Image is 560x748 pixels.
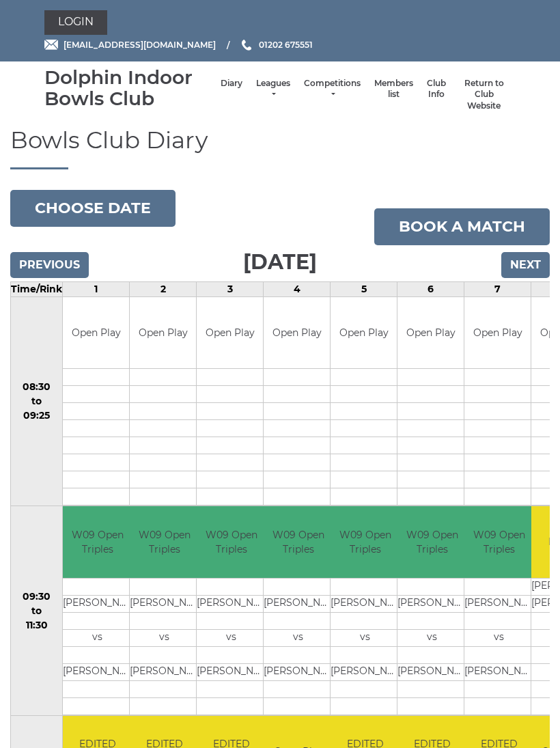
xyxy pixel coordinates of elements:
td: W09 Open Triples [197,506,266,578]
td: 08:30 to 09:25 [11,296,63,506]
td: 6 [397,281,464,296]
td: 7 [464,281,531,296]
td: vs [397,629,466,646]
a: Login [44,10,107,35]
a: Phone us 01202 675551 [240,38,313,51]
td: Open Play [331,297,397,369]
img: Phone us [242,40,251,51]
a: Return to Club Website [460,78,509,112]
td: Open Play [197,297,263,369]
h1: Bowls Club Diary [10,128,550,169]
td: W09 Open Triples [130,506,199,578]
input: Next [501,252,550,278]
td: W09 Open Triples [331,506,400,578]
td: [PERSON_NAME] [63,595,132,612]
td: [PERSON_NAME] [464,663,533,680]
td: 5 [331,281,397,296]
td: [PERSON_NAME] [130,663,199,680]
td: [PERSON_NAME] [331,663,400,680]
a: Book a match [374,208,550,245]
td: vs [130,629,199,646]
td: W09 Open Triples [63,506,132,578]
a: Members list [374,78,413,100]
td: 2 [130,281,197,296]
td: vs [264,629,333,646]
td: Time/Rink [11,281,63,296]
td: [PERSON_NAME] [331,595,400,612]
td: [PERSON_NAME] [264,595,333,612]
td: Open Play [130,297,196,369]
td: Open Play [264,297,330,369]
td: vs [331,629,400,646]
td: W09 Open Triples [397,506,466,578]
td: vs [197,629,266,646]
td: vs [63,629,132,646]
td: 3 [197,281,264,296]
td: [PERSON_NAME] [130,595,199,612]
button: Choose date [10,190,176,227]
input: Previous [10,252,89,278]
td: [PERSON_NAME] [63,663,132,680]
td: [PERSON_NAME] [397,663,466,680]
td: Open Play [464,297,531,369]
td: [PERSON_NAME] [264,663,333,680]
td: 1 [63,281,130,296]
a: Competitions [304,78,361,100]
td: 09:30 to 11:30 [11,506,63,716]
div: Dolphin Indoor Bowls Club [44,67,214,109]
td: [PERSON_NAME] [197,663,266,680]
td: [PERSON_NAME] [464,595,533,612]
span: 01202 675551 [259,40,313,50]
a: Diary [221,78,242,89]
a: Leagues [256,78,290,100]
a: Club Info [427,78,446,100]
td: [PERSON_NAME] [397,595,466,612]
a: Email [EMAIL_ADDRESS][DOMAIN_NAME] [44,38,216,51]
td: Open Play [63,297,129,369]
td: [PERSON_NAME] [197,595,266,612]
img: Email [44,40,58,50]
td: W09 Open Triples [264,506,333,578]
td: Open Play [397,297,464,369]
span: [EMAIL_ADDRESS][DOMAIN_NAME] [64,40,216,50]
td: vs [464,629,533,646]
td: 4 [264,281,331,296]
td: W09 Open Triples [464,506,533,578]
